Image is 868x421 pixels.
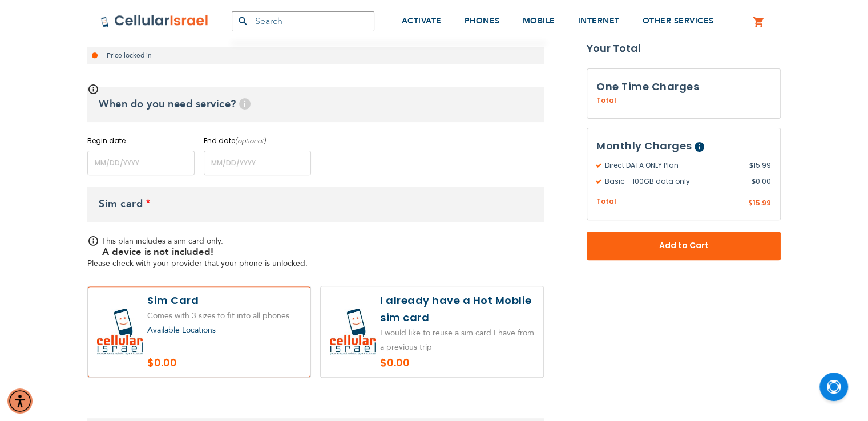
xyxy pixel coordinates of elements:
[204,151,311,175] input: MM/DD/YYYY
[596,139,692,153] span: Monthly Charges
[596,196,616,207] span: Total
[749,160,753,171] span: $
[102,245,213,258] b: A device is not included!
[87,136,195,146] label: Begin date
[7,388,33,414] div: Accessibility Menu
[596,95,616,106] span: Total
[695,142,704,152] span: Help
[239,98,251,110] span: Help
[752,176,771,187] span: 0.00
[523,15,555,26] span: MOBILE
[643,15,714,26] span: OTHER SERVICES
[749,160,771,171] span: 15.99
[753,198,771,208] span: 15.99
[235,136,267,145] i: (optional)
[578,15,620,26] span: INTERNET
[596,176,752,187] span: Basic - 100GB data only
[99,197,143,211] span: Sim card
[87,236,308,269] span: This plan includes a sim card only. Please check with your provider that your phone is unlocked.
[596,78,771,95] h3: One Time Charges
[100,14,209,28] img: Cellular Israel Logo
[752,176,756,187] span: $
[147,325,216,335] a: Available Locations
[596,160,749,171] span: Direct DATA ONLY Plan
[587,40,781,57] strong: Your Total
[87,87,544,122] h3: When do you need service?
[748,199,753,209] span: $
[587,232,781,260] button: Add to Cart
[204,136,311,146] label: End date
[402,15,442,26] span: ACTIVATE
[465,15,500,26] span: PHONES
[624,240,743,252] span: Add to Cart
[232,11,374,31] input: Search
[87,151,195,175] input: MM/DD/YYYY
[87,47,544,64] li: Price locked in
